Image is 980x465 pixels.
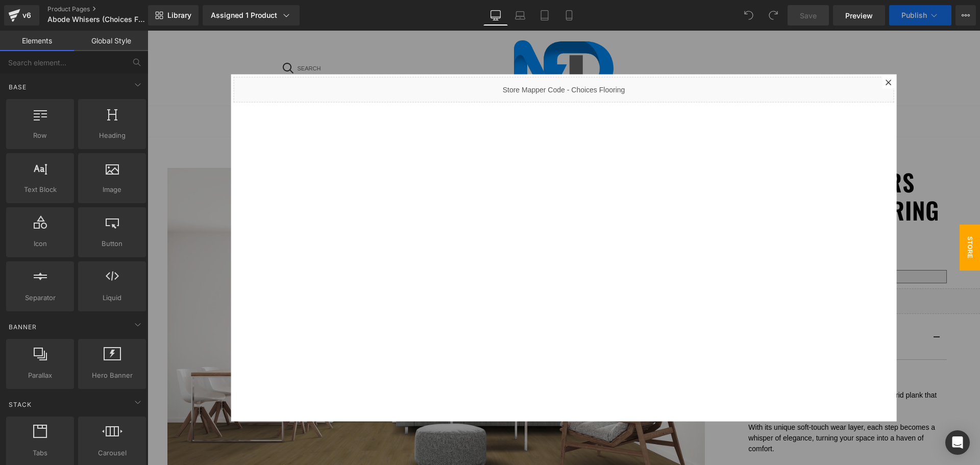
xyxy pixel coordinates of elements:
[8,322,38,332] span: Banner
[8,400,33,409] span: Stack
[889,5,951,26] button: Publish
[9,238,71,249] span: Icon
[81,370,143,381] span: Hero Banner
[148,5,199,26] a: New Library
[845,10,873,21] span: Preview
[167,11,191,20] span: Library
[800,10,817,21] span: Save
[483,5,508,26] a: Desktop
[833,5,885,26] a: Preview
[532,5,557,26] a: Tablet
[81,184,143,195] span: Image
[81,130,143,141] span: Heading
[901,11,927,19] span: Publish
[508,5,532,26] a: Laptop
[9,370,71,381] span: Parallax
[763,5,783,26] button: Redo
[81,292,143,303] span: Liquid
[9,184,71,195] span: Text Block
[81,448,143,458] span: Carousel
[9,448,71,458] span: Tabs
[9,130,71,141] span: Row
[47,5,165,13] a: Product Pages
[739,5,759,26] button: Undo
[47,15,145,23] span: Abode Whisers (Choices Flooring Exclusive)
[955,5,976,26] button: More
[211,10,291,20] div: Assigned 1 Product
[81,238,143,249] span: Button
[945,430,970,455] div: Open Intercom Messenger
[20,9,33,22] div: v6
[8,82,28,92] span: Base
[4,5,39,26] a: v6
[74,31,148,51] a: Global Style
[9,292,71,303] span: Separator
[557,5,581,26] a: Mobile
